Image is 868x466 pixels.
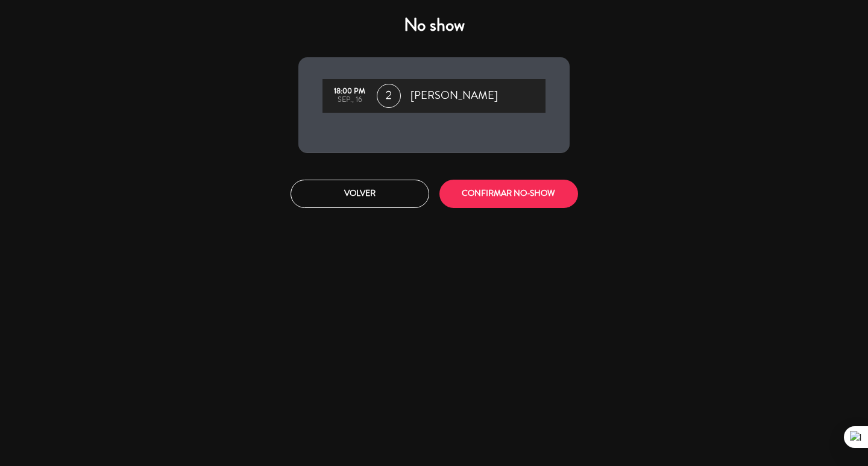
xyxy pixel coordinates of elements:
[329,87,371,96] div: 18:00 PM
[329,96,371,104] div: sep., 16
[439,180,578,208] button: CONFIRMAR NO-SHOW
[291,180,429,208] button: Volver
[298,14,570,36] h4: No show
[410,87,498,105] span: [PERSON_NAME]
[377,84,401,108] span: 2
